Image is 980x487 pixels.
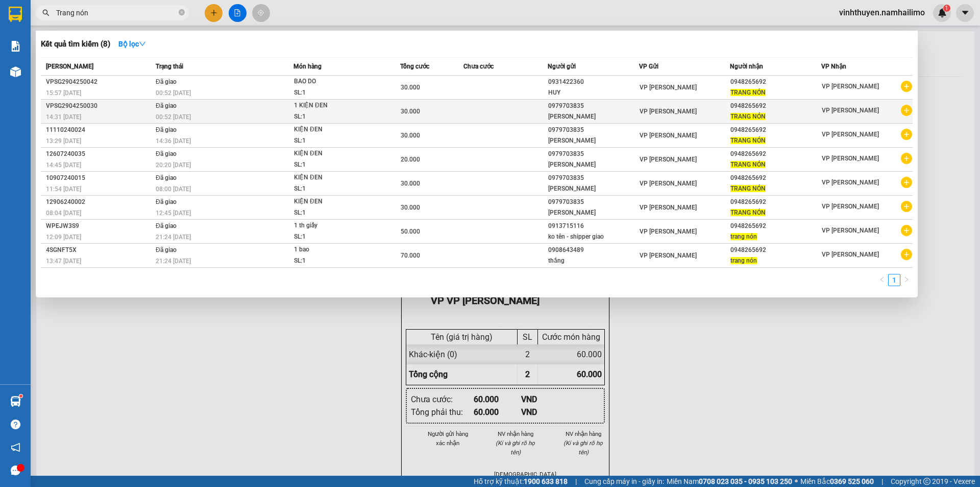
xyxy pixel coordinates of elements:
[294,111,371,123] div: SL: 1
[901,225,912,236] span: plus-circle
[401,180,420,187] span: 30.000
[730,113,766,120] span: TRANG NÓN
[97,10,122,20] span: Nhận:
[97,9,201,33] div: VP [PERSON_NAME]
[11,466,20,475] span: message
[294,207,371,219] div: SL: 1
[548,256,639,266] div: thắng
[294,148,371,159] div: KIỆN ĐEN
[401,84,420,91] span: 30.000
[97,33,201,45] div: [GEOGRAPHIC_DATA]
[156,63,183,70] span: Trạng thái
[900,274,913,286] li: Next Page
[876,274,888,286] button: left
[9,33,90,45] div: TUẤN ANH
[548,221,639,231] div: 0913715116
[294,124,371,135] div: KIỆN ĐEN
[548,207,639,218] div: [PERSON_NAME]
[156,126,177,133] span: Đã giao
[730,257,757,264] span: trang nón
[400,63,429,70] span: Tổng cước
[730,137,766,144] span: TRANG NÓN
[10,66,21,77] img: warehouse-icon
[294,135,371,147] div: SL: 1
[10,41,21,52] img: solution-icon
[294,231,371,243] div: SL: 1
[548,125,639,135] div: 0979703835
[548,63,576,70] span: Người gửi
[548,231,639,242] div: ko tên - shipper giao
[10,396,21,407] img: warehouse-icon
[110,36,154,52] button: Bộ lọcdown
[46,245,153,256] div: 4SGNFT5X
[156,222,177,229] span: Đã giao
[730,173,821,183] div: 0948265692
[548,173,639,183] div: 0979703835
[730,233,757,240] span: trang nón
[46,137,81,145] span: 13:29 [DATE]
[401,228,420,235] span: 50.000
[548,77,639,87] div: 0931422360
[730,221,821,231] div: 0948265692
[901,153,912,164] span: plus-circle
[97,45,201,60] div: 0949844482
[46,258,81,265] span: 13:47 [DATE]
[156,161,191,169] span: 20:20 [DATE]
[730,245,821,256] div: 0948265692
[179,8,185,18] span: close-circle
[901,249,912,260] span: plus-circle
[730,161,766,168] span: TRANG NÓN
[9,7,22,22] img: logo-vxr
[822,227,879,234] span: VP [PERSON_NAME]
[730,209,766,216] span: TRANG NÓN
[156,150,177,157] span: Đã giao
[401,156,420,163] span: 20.000
[730,101,821,111] div: 0948265692
[901,81,912,92] span: plus-circle
[730,185,766,192] span: TRANG NÓN
[46,185,81,193] span: 11:54 [DATE]
[294,220,371,231] div: 1 th giấy
[11,420,20,429] span: question-circle
[56,7,177,18] input: Tìm tên, số ĐT hoặc mã đơn
[901,129,912,140] span: plus-circle
[294,244,371,256] div: 1 bao
[900,274,913,286] button: right
[901,105,912,116] span: plus-circle
[11,443,20,452] span: notification
[730,125,821,135] div: 0948265692
[821,63,846,70] span: VP Nhận
[548,135,639,146] div: [PERSON_NAME]
[822,155,879,162] span: VP [PERSON_NAME]
[548,149,639,159] div: 0979703835
[294,76,371,87] div: BAO DO
[46,125,153,135] div: 11110240024
[889,274,900,286] a: 1
[294,100,371,111] div: 1 KIỆN ĐEN
[46,221,153,231] div: WPEJW3S9
[822,83,879,90] span: VP [PERSON_NAME]
[640,156,697,163] span: VP [PERSON_NAME]
[42,9,50,16] span: search
[640,84,697,91] span: VP [PERSON_NAME]
[96,66,202,80] div: 60.000
[548,183,639,194] div: [PERSON_NAME]
[822,107,879,114] span: VP [PERSON_NAME]
[730,149,821,159] div: 0948265692
[156,198,177,205] span: Đã giao
[548,101,639,111] div: 0979703835
[548,197,639,207] div: 0979703835
[46,161,81,169] span: 14:45 [DATE]
[901,177,912,188] span: plus-circle
[9,45,90,60] div: 0353431719
[41,39,110,50] h3: Kết quả tìm kiếm ( 8 )
[901,201,912,212] span: plus-circle
[139,40,146,48] span: down
[401,204,420,211] span: 30.000
[294,183,371,195] div: SL: 1
[46,101,153,111] div: VPSG2904250030
[548,111,639,122] div: [PERSON_NAME]
[879,276,885,283] span: left
[730,89,766,96] span: TRANG NÓN
[46,89,81,97] span: 15:57 [DATE]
